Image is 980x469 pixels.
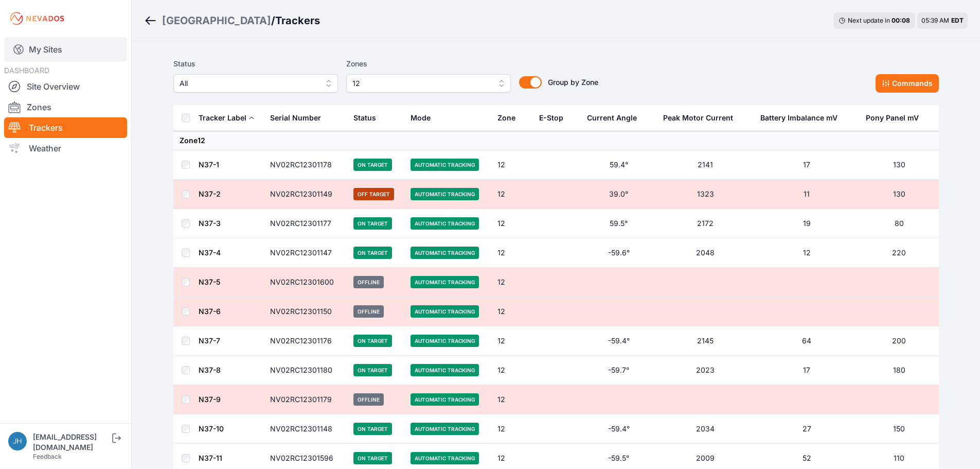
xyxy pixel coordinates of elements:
td: 64 [754,326,859,356]
td: -59.6° [581,238,656,268]
a: N37-7 [199,336,220,345]
a: Site Overview [4,76,127,97]
button: 12 [346,74,511,93]
td: 2172 [657,209,754,238]
td: 59.5° [581,209,656,238]
a: N37-11 [199,454,222,462]
td: 39.0° [581,180,656,209]
a: My Sites [4,37,127,62]
span: On Target [353,364,392,376]
td: 27 [754,414,859,444]
td: NV02RC12301149 [264,180,348,209]
td: 130 [860,180,939,209]
td: 17 [754,150,859,180]
label: Zones [346,58,511,70]
a: N37-2 [199,189,221,198]
td: 2141 [657,150,754,180]
td: NV02RC12301147 [264,238,348,268]
td: NV02RC12301600 [264,268,348,297]
td: 2034 [657,414,754,444]
span: 05:39 AM [921,16,949,24]
div: Peak Motor Current [663,113,733,123]
span: Next update in [848,16,890,24]
td: 19 [754,209,859,238]
td: 1323 [657,180,754,209]
button: E-Stop [539,106,572,130]
td: 12 [491,356,533,385]
span: / [271,13,275,28]
td: 80 [860,209,939,238]
span: Offline [353,276,384,288]
td: NV02RC12301150 [264,297,348,326]
img: jhaberkorn@invenergy.com [8,432,27,450]
td: 150 [860,414,939,444]
span: Automatic Tracking [411,217,479,230]
a: N37-5 [199,277,220,286]
span: Automatic Tracking [411,393,479,406]
button: Serial Number [270,106,329,130]
a: N37-8 [199,366,221,374]
a: Zones [4,97,127,117]
div: Status [353,113,376,123]
td: 200 [860,326,939,356]
td: 12 [491,414,533,444]
button: Peak Motor Current [663,106,741,130]
span: On Target [353,452,392,464]
span: On Target [353,217,392,230]
span: Automatic Tracking [411,305,479,318]
button: Commands [876,74,939,93]
td: 12 [491,326,533,356]
td: 220 [860,238,939,268]
td: 12 [491,150,533,180]
td: 2023 [657,356,754,385]
a: N37-6 [199,307,221,316]
button: All [173,74,338,93]
div: Serial Number [270,113,321,123]
button: Current Angle [587,106,645,130]
span: Offline [353,393,384,406]
h3: Trackers [275,13,320,28]
div: 00 : 08 [892,16,910,25]
span: Offline [353,305,384,318]
div: Pony Panel mV [866,113,919,123]
span: DASHBOARD [4,66,49,75]
div: Current Angle [587,113,637,123]
button: Zone [497,106,524,130]
div: E-Stop [539,113,563,123]
a: Feedback [33,453,62,460]
span: On Target [353,159,392,171]
td: 59.4° [581,150,656,180]
span: Off Target [353,188,394,200]
div: [EMAIL_ADDRESS][DOMAIN_NAME] [33,432,110,453]
span: Automatic Tracking [411,188,479,200]
td: NV02RC12301178 [264,150,348,180]
td: 17 [754,356,859,385]
span: EDT [951,16,964,24]
span: Automatic Tracking [411,159,479,171]
div: Mode [411,113,431,123]
td: 12 [491,209,533,238]
a: [GEOGRAPHIC_DATA] [162,13,271,28]
td: 2145 [657,326,754,356]
button: Status [353,106,384,130]
span: Automatic Tracking [411,247,479,259]
img: Nevados [8,10,66,27]
td: 12 [491,385,533,414]
td: NV02RC12301180 [264,356,348,385]
a: N37-1 [199,160,219,169]
td: NV02RC12301176 [264,326,348,356]
span: On Target [353,335,392,347]
nav: Breadcrumb [144,7,320,34]
span: 12 [352,77,490,90]
span: All [180,77,317,90]
a: N37-3 [199,219,221,228]
td: 12 [491,268,533,297]
span: Automatic Tracking [411,276,479,288]
span: Automatic Tracking [411,423,479,435]
div: Tracker Label [199,113,246,123]
td: -59.4° [581,326,656,356]
td: NV02RC12301179 [264,385,348,414]
label: Status [173,58,338,70]
button: Mode [411,106,439,130]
